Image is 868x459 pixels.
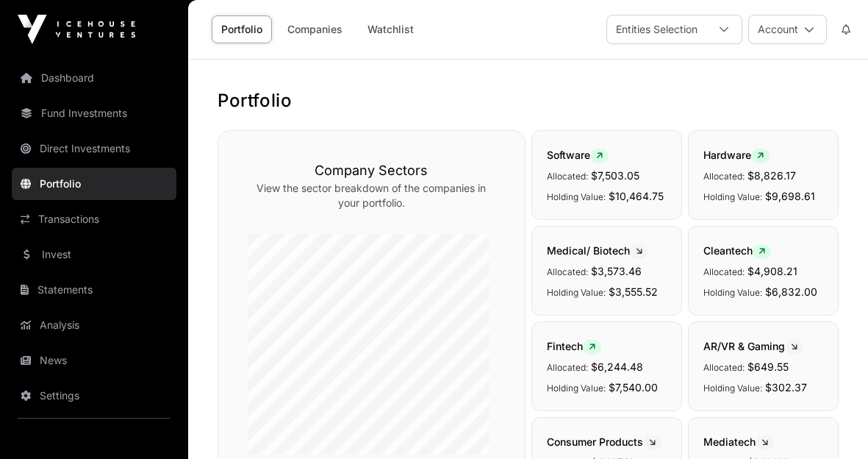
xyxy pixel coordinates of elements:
a: Analysis [12,309,176,341]
span: Allocated: [547,362,588,373]
span: Cleantech [703,244,771,257]
span: Allocated: [703,171,745,182]
span: Fintech [547,340,601,352]
span: Holding Value: [547,287,606,298]
div: Entities Selection [607,15,706,43]
a: News [12,344,176,377]
span: Hardware [703,149,770,161]
span: Mediatech [703,435,774,448]
a: Direct Investments [12,132,176,165]
span: Allocated: [547,266,588,277]
span: Allocated: [547,171,588,182]
span: $10,464.75 [609,190,664,202]
span: Holding Value: [703,287,762,298]
span: $3,555.52 [609,285,658,298]
span: Medical/ Biotech [547,244,648,257]
a: Companies [278,15,352,43]
span: $9,698.61 [765,190,815,202]
button: Account [748,15,827,44]
a: Statements [12,274,176,306]
span: $6,244.48 [591,360,643,373]
span: AR/VR & Gaming [703,340,803,352]
span: Holding Value: [547,191,606,202]
span: $7,503.05 [591,169,639,182]
a: Portfolio [212,15,272,43]
a: Transactions [12,203,176,235]
span: Holding Value: [703,382,762,394]
a: Dashboard [12,62,176,94]
span: $3,573.46 [591,265,642,277]
span: $649.55 [747,360,789,373]
span: $4,908.21 [747,265,797,277]
h1: Portfolio [218,89,839,113]
a: Portfolio [12,168,176,200]
span: $8,826.17 [747,169,796,182]
span: Holding Value: [547,382,606,394]
a: Invest [12,238,176,271]
a: Watchlist [358,15,423,43]
span: $6,832.00 [765,285,817,298]
a: Fund Investments [12,97,176,129]
h3: Company Sectors [248,160,495,181]
a: Settings [12,380,176,412]
span: Holding Value: [703,191,762,202]
img: Icehouse Ventures Logo [18,15,135,44]
span: Allocated: [703,266,745,277]
span: Allocated: [703,362,745,373]
span: Consumer Products [547,435,661,448]
p: View the sector breakdown of the companies in your portfolio. [248,181,495,210]
span: $302.37 [765,381,807,394]
span: Software [547,149,609,161]
span: $7,540.00 [609,381,658,394]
